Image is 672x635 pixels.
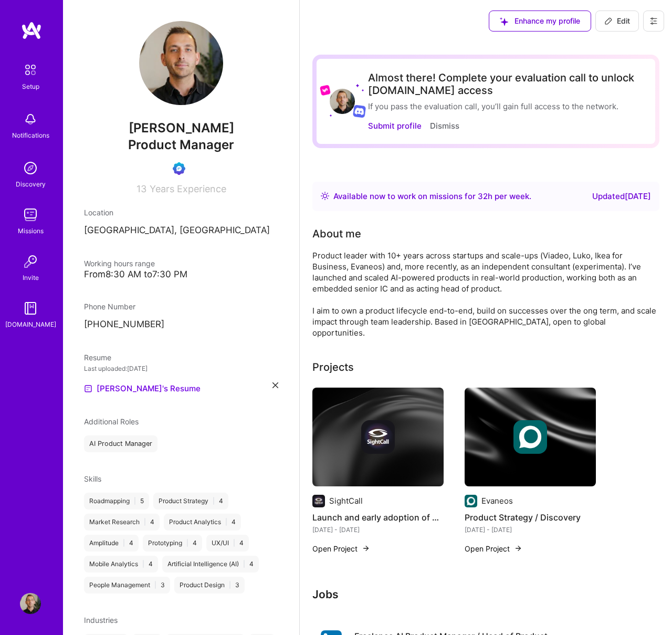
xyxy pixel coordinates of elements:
span: Enhance my profile [500,16,580,26]
div: [DATE] - [DATE] [312,524,444,535]
button: Submit profile [368,120,422,131]
div: People Management 3 [84,577,170,594]
img: Lyft logo [320,85,331,96]
span: | [142,560,144,568]
button: Open Project [465,543,522,554]
div: Projects [312,359,354,375]
img: logo [21,21,42,40]
div: [DOMAIN_NAME] [5,319,56,330]
img: teamwork [20,204,41,225]
span: | [229,581,231,589]
span: Edit [604,16,630,26]
img: arrow-right [362,544,370,553]
div: Location [84,207,278,218]
div: Evaneos [481,495,513,506]
span: | [186,539,188,547]
div: Last uploaded: [DATE] [84,363,278,374]
div: Available now to work on missions for h per week . [333,190,531,203]
button: Open Project [312,543,370,554]
img: Availability [321,192,329,200]
div: SightCall [329,495,363,506]
span: | [134,497,136,505]
div: Discovery [16,179,46,190]
img: Evaluation Call Booked [173,162,185,175]
h4: Launch and early adoption of Xpert Knowledge (XK) [312,511,444,524]
div: Mobile Analytics 4 [84,556,158,572]
span: | [144,518,146,526]
img: Discord logo [353,105,366,118]
img: cover [465,388,596,486]
i: icon Close [272,382,278,388]
img: setup [19,59,41,81]
div: Notifications [12,130,49,141]
i: icon SuggestedTeams [500,17,508,26]
div: UX/UI 4 [206,535,249,551]
div: Updated [DATE] [592,190,651,203]
img: discovery [20,158,41,179]
span: [PERSON_NAME] [84,120,278,136]
span: 32 [478,191,488,201]
div: Product Analytics 4 [164,514,241,530]
div: If you pass the evaluation call, you’ll gain full access to the network. [368,101,643,112]
div: [DATE] - [DATE] [465,524,596,535]
span: Years Experience [150,183,226,194]
h4: Product Strategy / Discovery [465,511,596,524]
div: From 8:30 AM to 7:30 PM [84,269,278,280]
span: Resume [84,353,111,362]
img: bell [20,109,41,130]
div: Prototyping 4 [143,535,202,551]
img: Company logo [513,420,547,454]
img: Invite [20,251,41,272]
div: Market Research 4 [84,514,160,530]
span: | [225,518,227,526]
h3: Jobs [312,588,638,601]
div: AI Product Manager [84,435,157,452]
p: [GEOGRAPHIC_DATA], [GEOGRAPHIC_DATA] [84,224,278,237]
span: Industries [84,616,118,624]
img: Resume [84,384,92,393]
div: Product leader with 10+ years across startups and scale-ups (Viadeo, Luko, Ikea for Business, Eva... [312,250,659,338]
div: Invite [23,272,39,283]
span: 13 [136,183,146,194]
div: Amplitude 4 [84,535,139,551]
div: Product Strategy 4 [153,493,228,509]
img: arrow-right [514,544,522,553]
span: | [243,560,245,568]
div: Almost there! Complete your evaluation call to unlock [DOMAIN_NAME] access [368,71,643,97]
div: About me [312,226,361,242]
img: User Avatar [139,21,223,105]
span: Phone Number [84,302,135,311]
div: Product Design 3 [174,577,245,594]
div: Missions [18,225,44,236]
span: Working hours range [84,259,155,268]
a: User Avatar [17,593,44,614]
img: cover [312,388,444,486]
img: User Avatar [330,89,355,114]
span: | [213,497,215,505]
span: Product Manager [128,137,234,152]
button: Enhance my profile [489,11,591,32]
span: | [154,581,156,589]
span: Skills [84,474,101,483]
span: Additional Roles [84,417,139,426]
button: Dismiss [430,120,459,131]
div: Roadmapping 5 [84,493,149,509]
img: Company logo [312,495,325,507]
img: Company logo [465,495,477,507]
span: | [233,539,235,547]
img: guide book [20,298,41,319]
div: Setup [22,81,39,92]
span: | [123,539,125,547]
div: Artificial Intelligence (AI) 4 [162,556,259,572]
button: Edit [595,11,639,32]
img: Company logo [361,420,395,454]
img: User Avatar [20,593,41,614]
a: [PERSON_NAME]'s Resume [84,382,201,395]
p: [PHONE_NUMBER] [84,318,278,331]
